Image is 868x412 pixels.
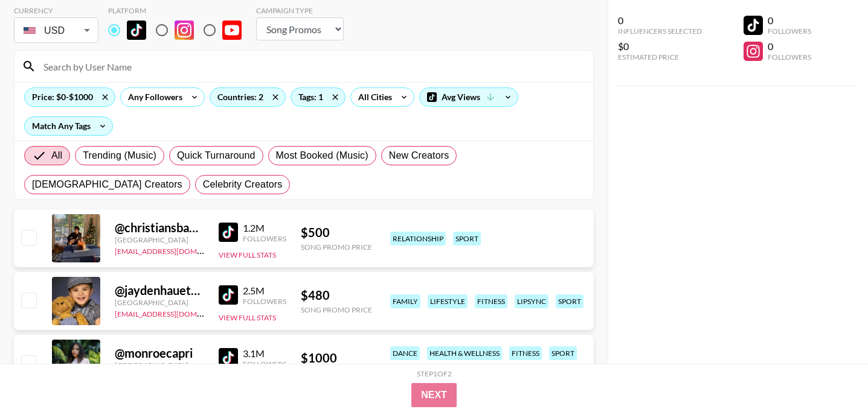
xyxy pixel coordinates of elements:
button: View Full Stats [219,313,276,322]
div: 2.5M [243,285,286,297]
div: Campaign Type [256,6,344,15]
button: Next [411,383,457,407]
div: Estimated Price [618,52,702,62]
span: [DEMOGRAPHIC_DATA] Creators [32,177,182,192]
div: lipsync [515,294,548,308]
div: $ 1000 [301,350,372,366]
div: Avg Views [420,88,518,106]
span: All [51,148,62,163]
div: USD [16,20,96,41]
span: Most Booked (Music) [276,148,368,163]
div: fitness [475,294,507,308]
img: TikTok [219,348,238,367]
div: Followers [243,360,286,369]
div: Song Promo Price [301,305,372,314]
div: sport [549,346,577,360]
div: Price: $0-$1000 [25,88,115,106]
div: health & wellness [427,346,502,360]
div: $ 480 [301,288,372,303]
div: Countries: 2 [210,88,285,106]
div: Step 1 of 2 [417,369,452,378]
div: relationship [390,232,446,246]
div: $0 [618,40,702,52]
a: [EMAIL_ADDRESS][DOMAIN_NAME] [115,307,236,319]
div: 0 [768,14,811,27]
div: [GEOGRAPHIC_DATA] [115,235,204,244]
span: New Creators [389,148,449,163]
div: @ monroecapri [115,346,204,361]
div: Influencers Selected [618,27,702,36]
div: [GEOGRAPHIC_DATA] [115,361,204,370]
div: sport [453,232,481,246]
div: 1.2M [243,222,286,234]
iframe: Drift Widget Chat Controller [808,352,854,398]
div: lifestyle [428,294,468,308]
div: sport [556,294,583,308]
div: Currency [14,6,98,15]
a: [EMAIL_ADDRESS][DOMAIN_NAME] [115,244,236,256]
div: @ christiansbanned [115,220,204,235]
div: $ 500 [301,225,372,240]
div: Tags: 1 [291,88,345,106]
div: Song Promo Price [301,242,372,252]
img: TikTok [219,285,238,305]
input: Search by User Name [36,57,586,76]
div: Followers [768,52,811,62]
div: fitness [509,346,542,360]
div: Followers [243,234,286,243]
div: dance [390,346,420,360]
button: View Full Stats [219,250,276,259]
div: 3.1M [243,347,286,360]
div: @ jaydenhaueterofficial [115,283,204,298]
img: Instagram [175,21,194,40]
div: Followers [243,297,286,306]
div: Platform [108,6,251,15]
div: 0 [618,14,702,27]
span: Celebrity Creators [203,177,283,192]
div: All Cities [351,88,394,106]
span: Trending (Music) [83,148,156,163]
div: family [390,294,420,308]
div: Followers [768,27,811,36]
img: TikTok [219,223,238,242]
div: Any Followers [121,88,185,106]
div: Match Any Tags [25,117,112,135]
span: Quick Turnaround [177,148,256,163]
div: [GEOGRAPHIC_DATA] [115,298,204,307]
img: YouTube [222,21,242,40]
div: 0 [768,40,811,52]
img: TikTok [127,21,146,40]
